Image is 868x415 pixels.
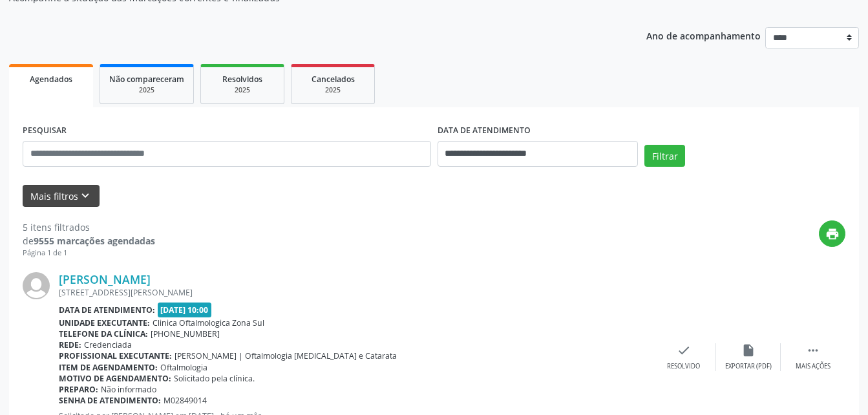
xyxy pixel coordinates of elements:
[59,287,651,298] div: [STREET_ADDRESS][PERSON_NAME]
[725,362,772,371] div: Exportar (PDF)
[84,339,132,350] span: Credenciada
[825,227,840,241] i: print
[164,395,207,406] span: M02849014
[59,272,151,286] a: [PERSON_NAME]
[174,373,255,384] span: Solicitado pela clínica.
[667,362,700,371] div: Resolvido
[59,362,158,373] b: Item de agendamento:
[59,395,161,406] b: Senha de atendimento:
[59,317,150,328] b: Unidade executante:
[175,350,397,361] span: [PERSON_NAME] | Oftalmologia [MEDICAL_DATA] e Catarata
[78,189,92,203] i: keyboard_arrow_down
[210,85,275,95] div: 2025
[301,85,365,95] div: 2025
[59,339,81,350] b: Rede:
[59,373,171,384] b: Motivo de agendamento:
[23,234,155,248] div: de
[796,362,831,371] div: Mais ações
[312,74,355,85] span: Cancelados
[819,220,845,247] button: print
[23,272,50,299] img: img
[677,343,691,357] i: check
[101,384,156,395] span: Não informado
[109,74,184,85] span: Não compareceram
[30,74,72,85] span: Agendados
[23,121,67,141] label: PESQUISAR
[646,27,761,43] p: Ano de acompanhamento
[438,121,531,141] label: DATA DE ATENDIMENTO
[59,350,172,361] b: Profissional executante:
[644,145,685,167] button: Filtrar
[109,85,184,95] div: 2025
[59,384,98,395] b: Preparo:
[59,304,155,315] b: Data de atendimento:
[23,248,155,259] div: Página 1 de 1
[59,328,148,339] b: Telefone da clínica:
[160,362,207,373] span: Oftalmologia
[741,343,756,357] i: insert_drive_file
[23,185,100,207] button: Mais filtroskeyboard_arrow_down
[806,343,820,357] i: 
[23,220,155,234] div: 5 itens filtrados
[222,74,262,85] span: Resolvidos
[151,328,220,339] span: [PHONE_NUMBER]
[158,303,212,317] span: [DATE] 10:00
[153,317,264,328] span: Clinica Oftalmologica Zona Sul
[34,235,155,247] strong: 9555 marcações agendadas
